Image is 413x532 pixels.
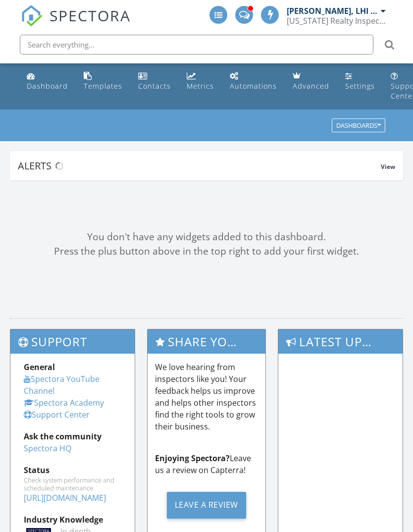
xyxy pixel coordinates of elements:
div: Ask the community [24,430,121,442]
button: Dashboards [332,119,385,133]
a: Automations (Advanced) [226,67,281,96]
div: [PERSON_NAME], LHI 11246 [287,6,378,16]
a: SPECTORA [21,13,131,34]
div: Settings [345,81,375,91]
p: Leave us a review on Capterra! [155,452,258,476]
a: Spectora Academy [24,397,104,408]
div: You don't have any widgets added to this dashboard. [10,230,403,244]
div: Leave a Review [167,492,246,519]
div: Dashboard [27,81,68,91]
p: We love hearing from inspectors like you! Your feedback helps us improve and helps other inspecto... [155,361,258,432]
a: Templates [80,67,126,96]
div: Metrics [187,81,214,91]
div: Dashboards [336,122,381,129]
strong: Enjoying Spectora? [155,453,230,464]
div: Advanced [293,81,329,91]
span: SPECTORA [50,5,131,26]
input: Search everything... [20,35,373,54]
div: Contacts [138,81,171,91]
div: Status [24,464,121,476]
div: Louisiana Realty Inspections, LLC [287,16,386,26]
img: The Best Home Inspection Software - Spectora [21,5,43,27]
div: Templates [84,81,122,91]
h3: Support [10,329,135,354]
a: Dashboard [23,67,72,96]
a: Metrics [183,67,218,96]
a: Spectora HQ [24,443,71,454]
a: Contacts [134,67,175,96]
a: Support Center [24,409,90,420]
div: Industry Knowledge [24,514,121,526]
a: Settings [341,67,379,96]
a: Spectora YouTube Channel [24,373,100,396]
span: View [381,162,395,171]
div: Alerts [18,159,381,172]
div: Automations [230,81,277,91]
div: Check system performance and scheduled maintenance. [24,476,121,492]
strong: General [24,362,55,372]
div: Press the plus button above in the top right to add your first widget. [10,244,403,259]
a: [URL][DOMAIN_NAME] [24,492,106,503]
a: Advanced [289,67,333,96]
h3: Latest Updates [278,329,403,354]
a: Leave a Review [155,484,258,526]
h3: Share Your Spectora Experience [148,329,266,354]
